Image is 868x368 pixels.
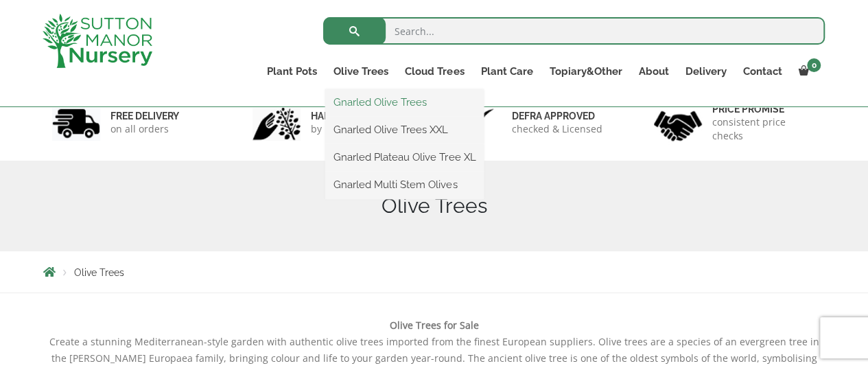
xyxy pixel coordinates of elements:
[110,122,179,136] p: on all orders
[74,267,124,278] span: Olive Trees
[325,62,397,81] a: Olive Trees
[311,122,386,136] p: by professionals
[512,122,602,136] p: checked & Licensed
[110,110,179,122] h6: FREE DELIVERY
[807,58,821,72] span: 0
[325,174,484,195] a: Gnarled Multi Stem Olives
[52,106,100,141] img: 1.jpg
[712,103,817,115] h6: Price promise
[541,62,630,81] a: Topiary&Other
[253,106,301,141] img: 2.jpg
[311,110,386,122] h6: hand picked
[325,92,484,113] a: Gnarled Olive Trees
[323,17,825,45] input: Search...
[734,62,790,81] a: Contact
[677,62,734,81] a: Delivery
[325,119,484,140] a: Gnarled Olive Trees XXL
[630,62,677,81] a: About
[397,62,472,81] a: Cloud Trees
[43,266,825,277] nav: Breadcrumbs
[259,62,325,81] a: Plant Pots
[512,110,602,122] h6: Defra approved
[654,102,702,144] img: 4.jpg
[43,14,152,68] img: logo
[43,194,825,218] h1: Olive Trees
[712,115,817,143] p: consistent price checks
[390,319,479,332] b: Olive Trees for Sale
[325,147,484,168] a: Gnarled Plateau Olive Tree XL
[472,62,541,81] a: Plant Care
[790,62,825,81] a: 0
